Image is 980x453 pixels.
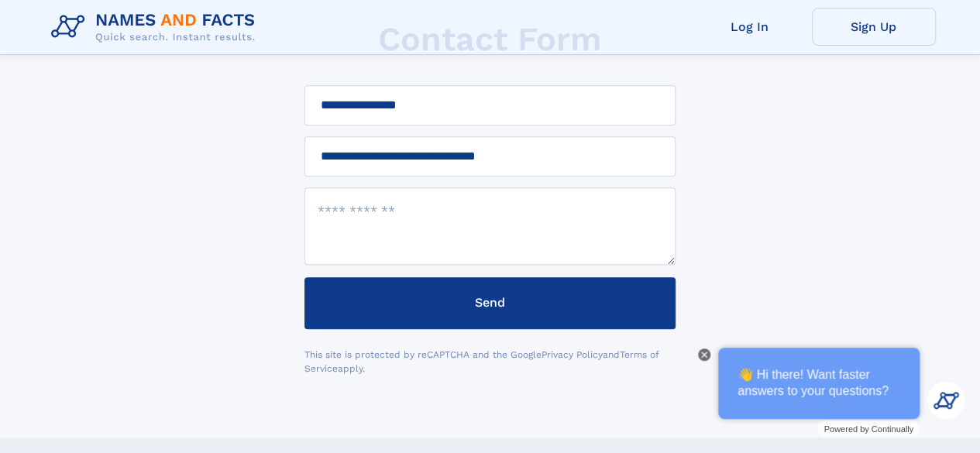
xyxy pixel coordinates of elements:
img: Logo Names and Facts [45,6,268,48]
div: This site is protected by reCAPTCHA and the Google and apply. [304,348,676,376]
a: Privacy Policy [542,349,603,360]
img: Kevin [927,382,965,419]
span: Powered by Continually [824,424,913,434]
a: Log In [688,8,812,46]
a: Powered by Continually [817,420,920,438]
a: Sign Up [812,8,936,46]
button: Send [304,277,676,329]
div: 👋 Hi there! Want faster answers to your questions? [718,348,920,419]
img: Close [701,352,707,358]
a: Terms of Service [304,349,659,374]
